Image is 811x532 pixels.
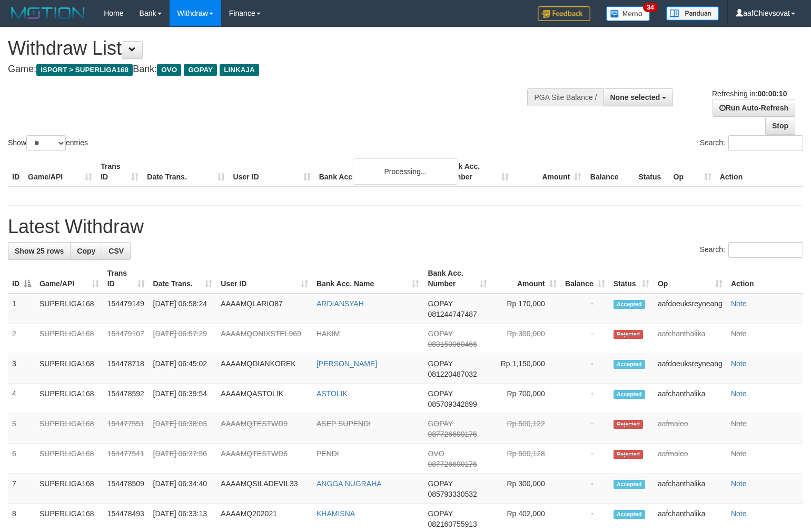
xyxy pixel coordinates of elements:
[317,419,371,428] a: ASEP SUPENDI
[586,157,634,187] th: Balance
[712,89,787,98] span: Refreshing in:
[229,157,315,187] th: User ID
[8,216,803,237] h1: Latest Withdraw
[317,479,382,488] a: ANGGA NUGRAHA
[614,420,643,429] span: Rejected
[491,354,561,384] td: Rp 1,150,000
[149,444,217,474] td: [DATE] 06:37:56
[491,444,561,474] td: Rp 500,128
[654,444,727,474] td: aafmaleo
[317,509,355,518] a: KHAMISNA
[317,299,364,308] a: ARDIANSYAH
[317,449,339,458] a: PENDI
[35,294,103,324] td: SUPERLIGA168
[609,264,654,294] th: Status: activate to sort column ascending
[8,324,35,354] td: 2
[491,294,561,324] td: Rp 170,000
[654,294,727,324] td: aafdoeuksreyneang
[8,354,35,384] td: 3
[315,157,440,187] th: Bank Acc. Name
[491,324,561,354] td: Rp 300,000
[15,247,64,255] span: Show 25 rows
[317,359,377,368] a: [PERSON_NAME]
[8,444,35,474] td: 6
[666,6,719,21] img: panduan.png
[35,354,103,384] td: SUPERLIGA168
[428,359,452,368] span: GOPAY
[765,117,795,135] a: Stop
[35,474,103,504] td: SUPERLIGA168
[35,264,103,294] th: Game/API: activate to sort column ascending
[561,324,609,354] td: -
[634,157,669,187] th: Status
[103,354,149,384] td: 154478718
[216,294,312,324] td: AAAAMQLARIO87
[428,329,452,338] span: GOPAY
[35,324,103,354] td: SUPERLIGA168
[216,444,312,474] td: AAAAMQTESTWD6
[561,474,609,504] td: -
[157,64,181,76] span: OVO
[428,310,477,318] span: Copy 081244747487 to clipboard
[428,389,452,398] span: GOPAY
[8,135,88,151] label: Show entries
[35,414,103,444] td: SUPERLIGA168
[184,64,217,76] span: GOPAY
[423,264,491,294] th: Bank Acc. Number: activate to sort column ascending
[428,419,452,428] span: GOPAY
[312,264,423,294] th: Bank Acc. Name: activate to sort column ascending
[491,264,561,294] th: Amount: activate to sort column ascending
[149,384,217,414] td: [DATE] 06:39:54
[757,89,787,98] strong: 00:00:10
[731,329,747,338] a: Note
[317,389,348,398] a: ASTOLIK
[731,479,747,488] a: Note
[527,88,603,106] div: PGA Site Balance /
[428,400,477,408] span: Copy 085709342899 to clipboard
[538,6,590,21] img: Feedback.jpg
[216,354,312,384] td: AAAAMQDIANKOREK
[216,414,312,444] td: AAAAMQTESTWD9
[149,354,217,384] td: [DATE] 06:45:02
[428,509,452,518] span: GOPAY
[8,157,24,187] th: ID
[8,294,35,324] td: 1
[428,299,452,308] span: GOPAY
[428,370,477,378] span: Copy 081220487032 to clipboard
[614,360,645,369] span: Accepted
[8,384,35,414] td: 4
[561,414,609,444] td: -
[728,242,803,258] input: Search:
[35,444,103,474] td: SUPERLIGA168
[96,157,143,187] th: Trans ID
[491,384,561,414] td: Rp 700,000
[614,390,645,399] span: Accepted
[700,242,803,258] label: Search:
[102,242,131,260] a: CSV
[428,520,477,528] span: Copy 082160755913 to clipboard
[8,242,71,260] a: Show 25 rows
[103,264,149,294] th: Trans ID: activate to sort column ascending
[428,430,477,438] span: Copy 087726690176 to clipboard
[149,264,217,294] th: Date Trans.: activate to sort column ascending
[614,510,645,519] span: Accepted
[70,242,102,260] a: Copy
[561,264,609,294] th: Balance: activate to sort column ascending
[220,64,259,76] span: LINKAJA
[440,157,513,187] th: Bank Acc. Number
[491,474,561,504] td: Rp 300,000
[513,157,586,187] th: Amount
[8,64,530,75] h4: Game: Bank:
[654,384,727,414] td: aafchanthalika
[143,157,229,187] th: Date Trans.
[108,247,124,255] span: CSV
[103,294,149,324] td: 154479149
[731,449,747,458] a: Note
[216,324,312,354] td: AAAAMQONIXSTEL969
[103,324,149,354] td: 154479107
[149,294,217,324] td: [DATE] 06:58:24
[428,479,452,488] span: GOPAY
[604,88,674,106] button: None selected
[561,384,609,414] td: -
[26,135,66,151] select: Showentries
